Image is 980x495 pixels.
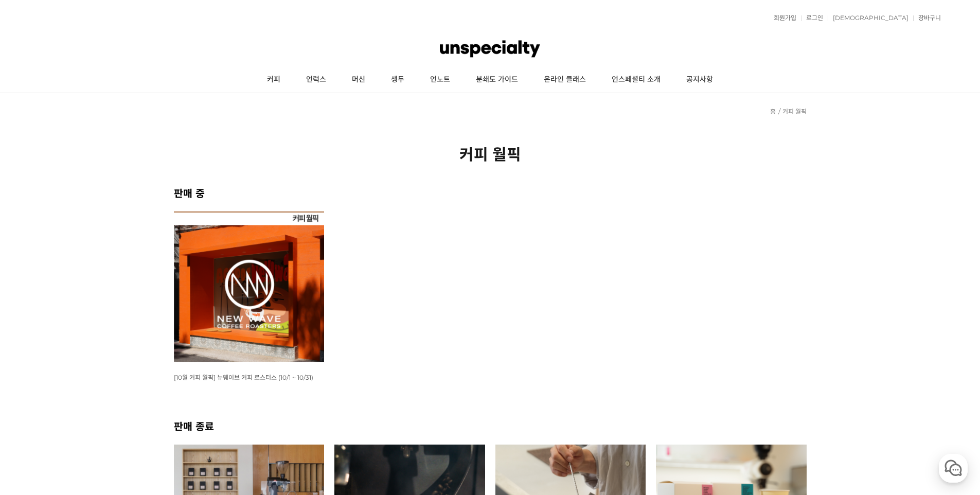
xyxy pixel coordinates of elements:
a: 언스페셜티 소개 [599,67,673,93]
a: 온라인 클래스 [531,67,599,93]
a: 언럭스 [293,67,339,93]
a: 머신 [339,67,378,93]
a: 홈 [770,108,776,115]
a: [DEMOGRAPHIC_DATA] [828,15,908,21]
a: 언노트 [417,67,463,93]
a: [10월 커피 월픽] 뉴웨이브 커피 로스터스 (10/1 ~ 10/31) [174,373,313,381]
a: 장바구니 [913,15,941,21]
a: 커피 월픽 [782,108,807,115]
a: 회원가입 [769,15,796,21]
h2: 판매 중 [174,185,807,200]
img: 언스페셜티 몰 [440,33,540,64]
h2: 커피 월픽 [174,142,807,165]
a: 생두 [378,67,417,93]
img: [10월 커피 월픽] 뉴웨이브 커피 로스터스 (10/1 ~ 10/31) [174,211,325,362]
a: 커피 [254,67,293,93]
a: 공지사항 [673,67,726,93]
a: 로그인 [801,15,823,21]
span: [10월 커피 월픽] 뉴웨이브 커피 로스터스 (10/1 ~ 10/31) [174,374,313,381]
a: 분쇄도 가이드 [463,67,531,93]
h2: 판매 종료 [174,418,807,433]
